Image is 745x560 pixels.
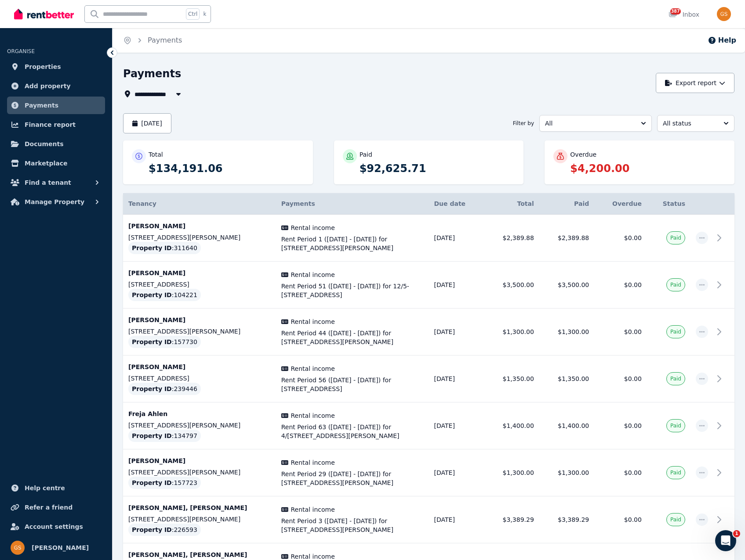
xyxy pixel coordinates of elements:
span: Rent Period 51 ([DATE] - [DATE]) for 12/5-[STREET_ADDRESS] [281,282,424,299]
p: [STREET_ADDRESS][PERSON_NAME] [128,515,271,524]
span: Payments [281,200,315,207]
th: Total [484,193,539,215]
h1: Payments [123,67,181,81]
span: 1 [733,530,740,537]
span: $0.00 [624,422,642,429]
span: Rent Period 29 ([DATE] - [DATE]) for [STREET_ADDRESS][PERSON_NAME] [281,470,424,487]
button: [DATE] [123,113,171,133]
div: : 311640 [128,242,201,254]
span: Paid [670,328,681,335]
a: Account settings [7,518,105,535]
td: $1,300.00 [484,449,539,496]
span: Rent Period 1 ([DATE] - [DATE]) for [STREET_ADDRESS][PERSON_NAME] [281,235,424,252]
p: [PERSON_NAME] [128,269,271,277]
a: Payments [148,36,182,44]
span: Paid [670,469,681,476]
p: $134,191.06 [149,162,304,176]
span: Paid [670,375,681,382]
td: $1,350.00 [484,355,539,402]
span: All status [663,119,716,128]
th: Due date [429,193,484,215]
td: [DATE] [429,215,484,262]
p: [STREET_ADDRESS] [128,374,271,383]
p: [STREET_ADDRESS] [128,280,271,289]
span: Rental income [291,458,335,467]
td: [DATE] [429,262,484,309]
span: Find a tenant [25,177,71,188]
td: $1,300.00 [539,309,594,355]
div: : 157730 [128,336,201,348]
img: RentBetter [14,7,74,21]
span: Marketplace [25,158,67,169]
p: $92,625.71 [360,162,515,176]
button: Help [708,35,736,46]
span: Property ID [132,384,172,393]
td: $3,500.00 [484,262,539,309]
td: $1,350.00 [539,355,594,402]
p: [STREET_ADDRESS][PERSON_NAME] [128,327,271,336]
span: $0.00 [624,234,642,241]
span: Property ID [132,431,172,440]
span: Rent Period 44 ([DATE] - [DATE]) for [STREET_ADDRESS][PERSON_NAME] [281,329,424,346]
th: Status [647,193,690,215]
p: $4,200.00 [570,162,726,176]
span: $0.00 [624,516,642,523]
td: $1,400.00 [484,402,539,449]
span: Property ID [132,478,172,487]
td: $1,400.00 [539,402,594,449]
p: [STREET_ADDRESS][PERSON_NAME] [128,468,271,477]
div: : 104221 [128,289,201,301]
span: Paid [670,281,681,288]
p: [STREET_ADDRESS][PERSON_NAME] [128,233,271,242]
span: $0.00 [624,328,642,335]
p: Overdue [570,150,596,159]
td: [DATE] [429,496,484,543]
span: Rental income [291,317,335,326]
span: Rental income [291,270,335,279]
span: Ctrl [186,8,200,20]
span: Add property [25,81,71,91]
a: Help centre [7,479,105,497]
span: Rental income [291,505,335,514]
p: [PERSON_NAME] [128,316,271,324]
nav: Breadcrumb [113,28,193,53]
p: [PERSON_NAME] [128,456,271,465]
p: [PERSON_NAME], [PERSON_NAME] [128,503,271,512]
td: [DATE] [429,402,484,449]
span: Rental income [291,364,335,373]
a: Add property [7,77,105,95]
p: Paid [360,150,372,159]
td: [DATE] [429,309,484,355]
p: [PERSON_NAME], [PERSON_NAME] [128,550,271,559]
th: Paid [539,193,594,215]
span: Rental income [291,411,335,420]
a: Payments [7,97,105,114]
span: Paid [670,422,681,429]
div: : 157723 [128,477,201,489]
span: Account settings [25,521,83,532]
p: Freja Ahlen [128,409,271,418]
div: : 134797 [128,430,201,442]
button: Manage Property [7,193,105,211]
td: [DATE] [429,355,484,402]
button: Export report [656,73,734,93]
span: Property ID [132,291,172,299]
p: [PERSON_NAME] [128,363,271,371]
span: Rental income [291,223,335,232]
span: Filter by [513,120,534,127]
td: [DATE] [429,449,484,496]
img: Gabriel Sarajinsky [11,541,25,555]
span: $0.00 [624,469,642,476]
td: $3,500.00 [539,262,594,309]
span: Property ID [132,525,172,534]
a: Documents [7,135,105,153]
button: All status [657,115,734,132]
span: [PERSON_NAME] [32,542,89,553]
th: Overdue [594,193,647,215]
span: Property ID [132,337,172,346]
div: : 239446 [128,383,201,395]
span: Paid [670,234,681,241]
td: $2,389.88 [484,215,539,262]
div: Inbox [669,10,699,19]
span: Property ID [132,244,172,252]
